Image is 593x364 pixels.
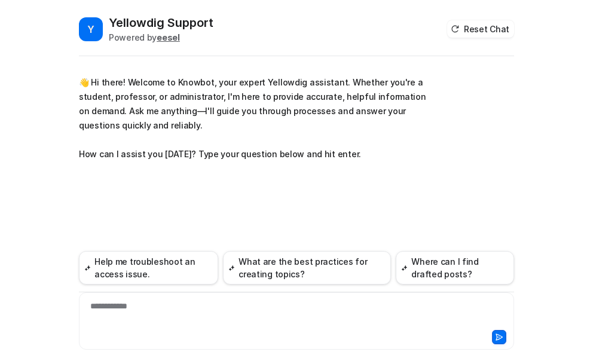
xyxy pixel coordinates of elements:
h2: Yellowdig Support [109,14,213,31]
button: Reset Chat [447,20,514,38]
span: Y [79,17,103,41]
button: Help me troubleshoot an access issue. [79,251,218,285]
button: Where can I find drafted posts? [396,251,514,285]
p: 👋 Hi there! Welcome to Knowbot, your expert Yellowdig assistant. Whether you're a student, profes... [79,75,429,161]
b: eesel [157,32,180,42]
button: What are the best practices for creating topics? [223,251,391,285]
div: Powered by [109,31,213,44]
